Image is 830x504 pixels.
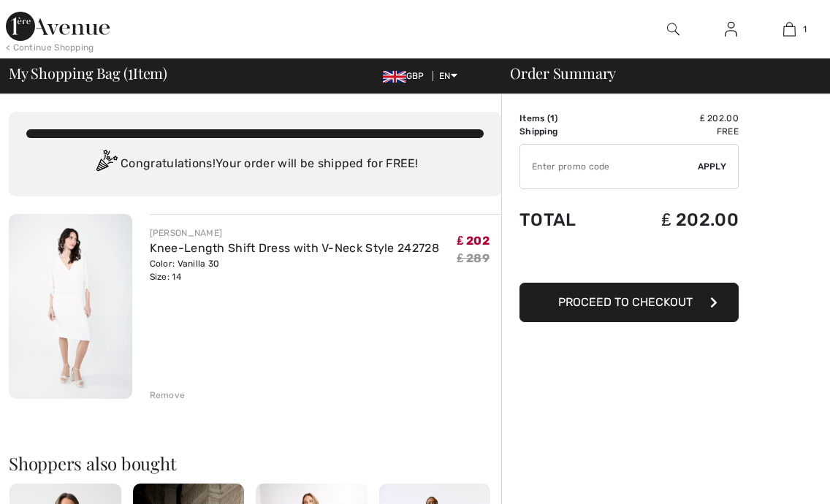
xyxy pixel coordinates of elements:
td: Total [519,195,612,245]
span: GBP [383,71,430,81]
img: My Info [725,20,737,38]
td: ₤ 202.00 [612,195,739,245]
div: Remove [150,389,186,402]
div: Congratulations! Your order will be shipped for FREE! [26,150,484,179]
s: ₤ 289 [457,251,490,265]
span: Proceed to Checkout [558,295,693,309]
span: 1 [803,23,807,36]
input: Promo code [520,145,698,188]
h2: Shoppers also bought [9,454,501,472]
img: UK Pound [383,71,406,83]
div: Order Summary [492,66,821,80]
button: Proceed to Checkout [519,283,739,322]
td: Free [612,125,739,138]
span: 1 [550,113,555,123]
img: 1ère Avenue [6,12,110,41]
td: ₤ 202.00 [612,112,739,125]
iframe: Opens a widget where you can find more information [736,460,815,497]
div: [PERSON_NAME] [150,226,439,240]
span: My Shopping Bag ( Item) [9,66,167,80]
td: Shipping [519,125,612,138]
img: Congratulation2.svg [91,150,121,179]
a: Knee-Length Shift Dress with V-Neck Style 242728 [150,241,439,255]
img: search the website [667,20,679,38]
a: Sign In [713,20,749,39]
div: < Continue Shopping [6,41,94,54]
a: 1 [761,20,818,38]
span: Apply [698,160,727,173]
div: Color: Vanilla 30 Size: 14 [150,257,439,283]
span: ₤ 202 [457,234,490,248]
iframe: PayPal [519,245,739,278]
span: 1 [128,62,133,81]
td: Items ( ) [519,112,612,125]
span: EN [439,71,457,81]
img: Knee-Length Shift Dress with V-Neck Style 242728 [9,214,132,399]
img: My Bag [783,20,796,38]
